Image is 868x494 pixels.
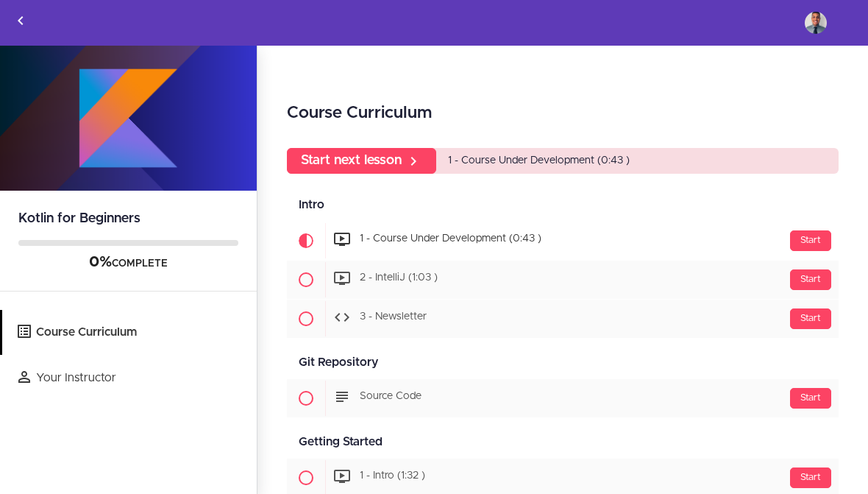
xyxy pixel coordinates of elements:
[1,1,40,45] a: Back to courses
[287,188,839,222] div: Intro
[287,346,839,379] div: Git Repository
[805,12,827,34] img: andrews.deiondre@gmail.com
[287,379,839,417] a: Start Source Code
[448,155,630,166] span: 1 - Course Under Development (0:43 )
[287,300,839,338] a: Start 3 - Newsletter
[287,101,839,126] h2: Course Curriculum
[790,230,831,251] div: Start
[12,12,29,29] svg: Back to courses
[287,222,325,260] span: Current item
[790,308,831,329] div: Start
[360,312,427,322] span: 3 - Newsletter
[2,310,257,355] a: Course Curriculum
[790,388,831,409] div: Start
[287,261,839,299] a: Start 2 - IntelliJ (1:03 )
[360,273,438,283] span: 2 - IntelliJ (1:03 )
[287,148,436,174] a: Start next lesson
[2,356,257,401] a: Your Instructor
[360,471,425,481] span: 1 - Intro (1:32 )
[18,253,238,272] div: COMPLETE
[287,222,839,260] a: Current item Start 1 - Course Under Development (0:43 )
[360,392,421,402] span: Source Code
[790,269,831,290] div: Start
[287,426,839,459] div: Getting Started
[790,467,831,488] div: Start
[89,255,112,269] span: 0%
[360,234,541,244] span: 1 - Course Under Development (0:43 )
